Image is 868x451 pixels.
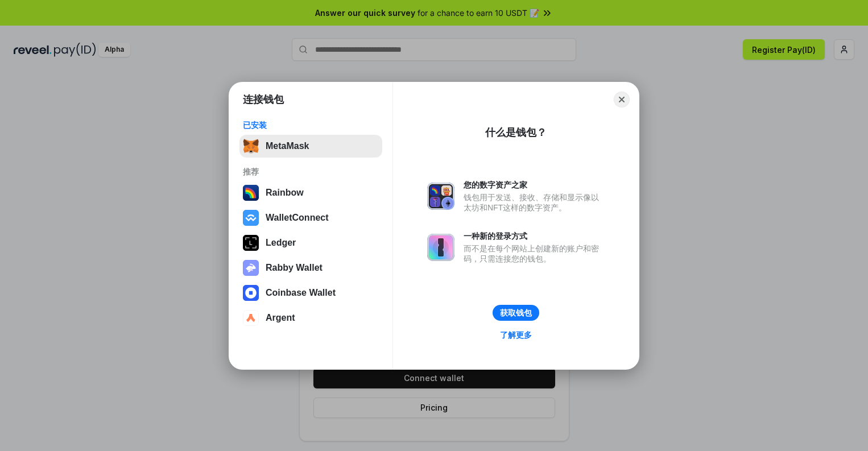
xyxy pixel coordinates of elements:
div: Ledger [266,238,296,248]
button: Argent [239,307,382,329]
img: svg+xml,%3Csvg%20xmlns%3D%22http%3A%2F%2Fwww.w3.org%2F2000%2Fsvg%22%20fill%3D%22none%22%20viewBox... [427,183,454,210]
div: Coinbase Wallet [266,288,336,298]
div: 推荐 [243,167,379,177]
button: Ledger [239,231,382,254]
button: Close [614,92,630,107]
div: 已安装 [243,120,379,130]
div: 获取钱包 [500,308,532,318]
button: 获取钱包 [493,305,539,321]
h1: 连接钱包 [243,93,284,106]
button: Coinbase Wallet [239,282,382,304]
button: MetaMask [239,135,382,158]
div: 一种新的登录方式 [464,231,605,241]
img: svg+xml,%3Csvg%20xmlns%3D%22http%3A%2F%2Fwww.w3.org%2F2000%2Fsvg%22%20fill%3D%22none%22%20viewBox... [243,260,259,276]
img: svg+xml,%3Csvg%20width%3D%2228%22%20height%3D%2228%22%20viewBox%3D%220%200%2028%2028%22%20fill%3D... [243,285,259,301]
div: Argent [266,313,295,323]
img: svg+xml,%3Csvg%20width%3D%2228%22%20height%3D%2228%22%20viewBox%3D%220%200%2028%2028%22%20fill%3D... [243,210,259,226]
div: 您的数字资产之家 [464,180,605,190]
div: Rainbow [266,188,304,198]
div: WalletConnect [266,213,329,223]
div: MetaMask [266,141,309,151]
img: svg+xml,%3Csvg%20xmlns%3D%22http%3A%2F%2Fwww.w3.org%2F2000%2Fsvg%22%20fill%3D%22none%22%20viewBox... [427,234,454,261]
button: Rabby Wallet [239,256,382,279]
button: Rainbow [239,181,382,204]
img: svg+xml,%3Csvg%20fill%3D%22none%22%20height%3D%2233%22%20viewBox%3D%220%200%2035%2033%22%20width%... [243,138,259,154]
div: 而不是在每个网站上创建新的账户和密码，只需连接您的钱包。 [464,243,605,264]
div: Rabby Wallet [266,263,323,273]
a: 了解更多 [493,328,539,342]
div: 了解更多 [500,330,532,340]
div: 什么是钱包？ [485,126,547,139]
button: WalletConnect [239,206,382,229]
img: svg+xml,%3Csvg%20width%3D%2228%22%20height%3D%2228%22%20viewBox%3D%220%200%2028%2028%22%20fill%3D... [243,310,259,326]
img: svg+xml,%3Csvg%20width%3D%22120%22%20height%3D%22120%22%20viewBox%3D%220%200%20120%20120%22%20fil... [243,185,259,201]
div: 钱包用于发送、接收、存储和显示像以太坊和NFT这样的数字资产。 [464,192,605,213]
img: svg+xml,%3Csvg%20xmlns%3D%22http%3A%2F%2Fwww.w3.org%2F2000%2Fsvg%22%20width%3D%2228%22%20height%3... [243,235,259,251]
